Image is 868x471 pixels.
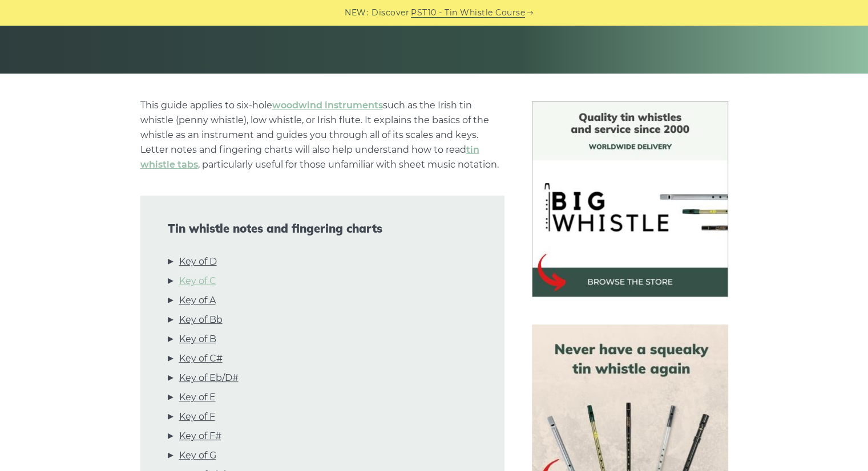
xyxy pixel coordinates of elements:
[179,429,221,444] a: Key of F#
[532,101,728,297] img: BigWhistle Tin Whistle Store
[179,254,217,269] a: Key of D
[179,448,216,463] a: Key of G
[168,222,477,235] span: Tin whistle notes and fingering charts
[179,390,216,405] a: Key of E
[179,409,215,424] a: Key of F
[179,332,216,347] a: Key of B
[179,371,239,385] a: Key of Eb/D#
[372,6,409,19] span: Discover
[179,312,223,327] a: Key of Bb
[140,98,504,172] p: This guide applies to six-hole such as the Irish tin whistle (penny whistle), low whistle, or Iri...
[272,100,383,111] a: woodwind instruments
[345,6,368,19] span: NEW:
[179,274,216,289] a: Key of C
[179,293,216,308] a: Key of A
[179,351,223,366] a: Key of C#
[411,6,525,19] a: PST10 - Tin Whistle Course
